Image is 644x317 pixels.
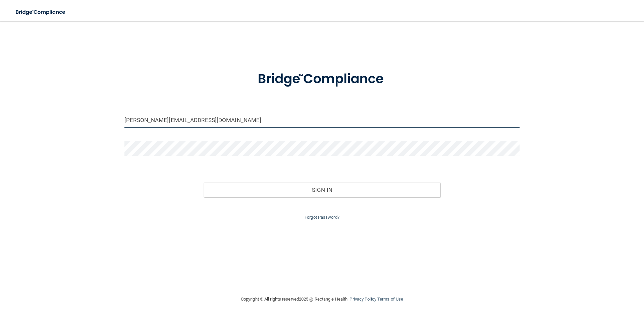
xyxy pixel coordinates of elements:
iframe: Drift Widget Chat Controller [610,271,636,296]
a: Privacy Policy [350,297,376,302]
a: Terms of Use [377,297,403,302]
div: Copyright © All rights reserved 2025 @ Rectangle Health | | [200,288,444,310]
input: Email [124,113,520,128]
img: bridge_compliance_login_screen.278c3ca4.svg [10,5,72,19]
img: bridge_compliance_login_screen.278c3ca4.svg [244,62,400,97]
a: Forgot Password? [305,215,339,220]
button: Sign In [204,182,441,197]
